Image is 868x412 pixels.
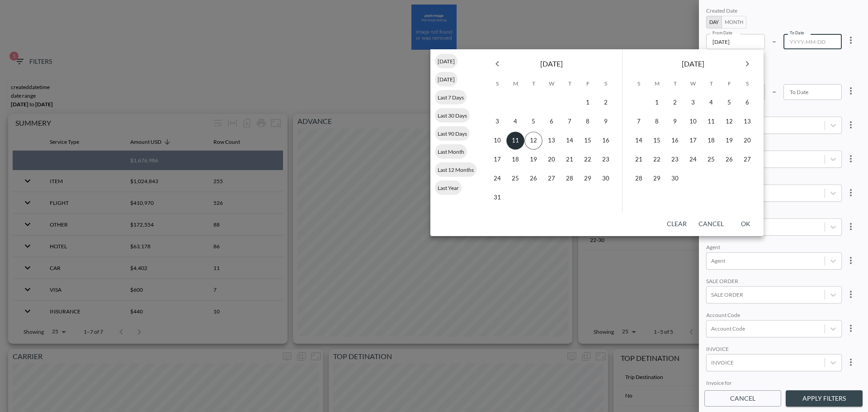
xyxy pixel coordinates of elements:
[542,132,561,150] button: 13
[597,132,615,150] button: 16
[506,151,524,169] button: 18
[540,57,563,70] span: [DATE]
[597,94,615,112] button: 2
[783,34,842,49] input: YYYY-MM-DD
[580,75,596,93] span: Friday
[720,113,738,131] button: 12
[706,278,842,286] div: SALE ORDER
[524,151,542,169] button: 19
[666,151,684,169] button: 23
[579,170,597,188] button: 29
[702,132,720,150] button: 18
[738,132,756,150] button: 20
[506,132,524,150] button: 11
[842,285,860,303] button: more
[706,16,722,28] button: Day
[435,130,470,137] span: Last 90 Days
[703,75,719,93] span: Thursday
[579,94,597,112] button: 1
[435,72,458,86] div: [DATE]
[772,86,776,96] p: –
[435,94,467,101] span: Last 7 Days
[706,57,842,66] div: Departure Date
[488,151,506,169] button: 17
[842,116,860,134] button: more
[721,75,737,93] span: Friday
[488,170,506,188] button: 24
[435,162,476,177] div: Last 12 Months
[783,84,842,99] input: YYYY-MM-DD
[506,113,524,131] button: 4
[435,76,458,83] span: [DATE]
[685,75,701,93] span: Wednesday
[579,151,597,169] button: 22
[666,113,684,131] button: 9
[842,31,860,49] button: more
[435,90,467,104] div: Last 7 Days
[524,170,542,188] button: 26
[435,166,476,173] span: Last 12 Months
[842,184,860,202] button: more
[631,75,647,93] span: Sunday
[561,132,579,150] button: 14
[579,113,597,131] button: 8
[630,132,648,150] button: 14
[842,150,860,168] button: more
[630,151,648,169] button: 21
[684,113,702,131] button: 10
[435,185,462,191] span: Last Year
[524,113,542,131] button: 5
[579,132,597,150] button: 15
[702,113,720,131] button: 11
[706,244,842,252] div: Agent
[790,30,804,36] label: To Date
[772,36,776,46] p: –
[488,189,506,207] button: 31
[842,82,860,100] button: more
[702,151,720,169] button: 25
[695,216,727,232] button: Cancel
[648,113,666,131] button: 8
[507,75,524,93] span: Monday
[712,30,732,36] label: From Date
[524,132,542,150] button: 12
[684,151,702,169] button: 24
[684,132,702,150] button: 17
[706,7,861,49] div: 2025-08-11
[488,132,506,150] button: 10
[435,108,470,123] div: Last 30 Days
[739,75,755,93] span: Saturday
[842,218,860,236] button: more
[542,113,561,131] button: 6
[435,144,467,159] div: Last Month
[630,170,648,188] button: 28
[648,151,666,169] button: 22
[706,108,842,117] div: GROUP
[738,55,756,73] button: Next month
[706,34,765,49] input: YYYY-MM-DD
[435,148,467,155] span: Last Month
[648,132,666,150] button: 15
[435,126,470,141] div: Last 90 Days
[706,312,842,320] div: Account Code
[435,112,470,119] span: Last 30 Days
[682,57,704,70] span: [DATE]
[597,170,615,188] button: 30
[706,176,842,185] div: DATA AREA
[542,170,561,188] button: 27
[525,75,542,93] span: Tuesday
[706,210,842,218] div: GROUP ID
[666,132,684,150] button: 16
[702,94,720,112] button: 4
[666,170,684,188] button: 30
[488,113,506,131] button: 3
[666,94,684,112] button: 2
[543,75,560,93] span: Wednesday
[561,151,579,169] button: 21
[738,94,756,112] button: 6
[738,151,756,169] button: 27
[684,94,702,112] button: 3
[722,16,746,28] button: Month
[506,170,524,188] button: 25
[561,170,579,188] button: 28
